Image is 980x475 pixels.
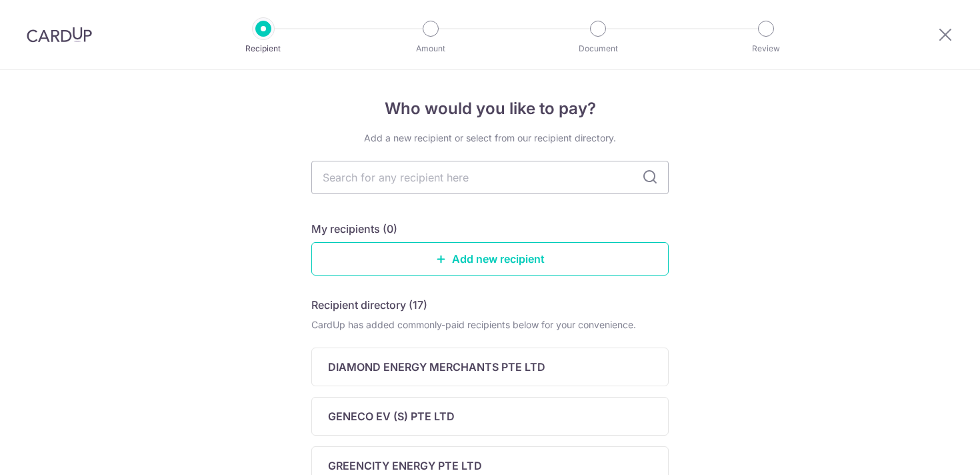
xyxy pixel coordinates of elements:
img: CardUp [27,27,92,43]
div: CardUp has added commonly-paid recipients below for your convenience. [311,318,669,332]
input: Search for any recipient here [311,161,669,194]
p: Review [717,42,815,55]
p: Amount [381,42,480,55]
p: GENECO EV (S) PTE LTD [328,408,455,424]
p: GREENCITY ENERGY PTE LTD [328,458,482,474]
div: Add a new recipient or select from our recipient directory. [311,131,669,145]
p: Document [549,42,647,55]
p: Recipient [214,42,313,55]
a: Add new recipient [311,242,669,276]
h5: My recipients (0) [311,221,397,237]
h4: Who would you like to pay? [311,97,669,121]
p: DIAMOND ENERGY MERCHANTS PTE LTD [328,359,545,375]
h5: Recipient directory (17) [311,297,427,313]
